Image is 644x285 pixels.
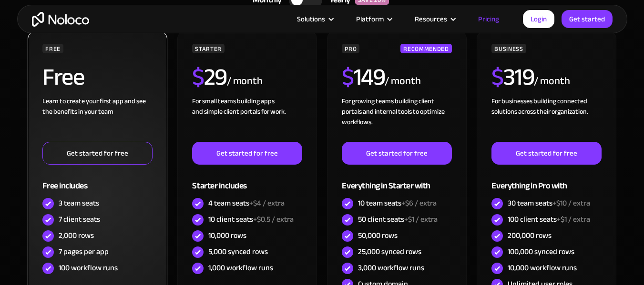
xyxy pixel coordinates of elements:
a: Get started for free [491,142,601,165]
h2: 29 [192,65,227,89]
div: 7 client seats [59,214,100,225]
span: +$0.5 / extra [253,212,294,226]
h2: Free [42,65,84,89]
span: +$6 / extra [401,196,437,210]
h2: 319 [491,65,534,89]
div: 10,000 workflow runs [508,263,577,273]
div: STARTER [192,44,224,53]
a: Get started [562,10,613,28]
div: BUSINESS [491,44,526,53]
span: $ [192,55,204,99]
div: 4 team seats [208,198,285,208]
div: 200,000 rows [508,230,552,241]
a: Get started for free [192,142,302,165]
div: 1,000 workflow runs [208,263,273,273]
span: +$4 / extra [249,196,285,210]
div: 10 client seats [208,214,294,225]
div: 50,000 rows [358,230,398,241]
div: For small teams building apps and simple client portals for work. ‍ [192,96,302,142]
a: Pricing [466,13,511,25]
div: Free includes [42,165,152,196]
div: Everything in Pro with [491,165,601,196]
div: / month [385,74,420,89]
div: / month [534,74,570,89]
div: 2,000 rows [59,230,94,241]
h2: 149 [342,65,385,89]
div: 25,000 synced rows [358,246,421,257]
a: home [32,12,89,27]
span: $ [342,55,354,99]
div: 100,000 synced rows [508,246,574,257]
div: 30 team seats [508,198,590,208]
span: +$1 / extra [404,212,438,226]
span: +$10 / extra [552,196,590,210]
div: 100 client seats [508,214,590,225]
div: 100 workflow runs [59,263,118,273]
div: Learn to create your first app and see the benefits in your team ‍ [42,96,152,142]
div: 5,000 synced rows [208,246,268,257]
div: For growing teams building client portals and internal tools to optimize workflows. [342,96,451,142]
div: PRO [342,44,359,53]
a: Login [523,10,554,28]
div: RECOMMENDED [400,44,451,53]
div: Everything in Starter with [342,165,451,196]
span: +$1 / extra [557,212,590,226]
div: / month [227,74,263,89]
div: FREE [42,44,63,53]
div: 3,000 workflow runs [358,263,424,273]
div: Starter includes [192,165,302,196]
div: Resources [403,13,466,25]
div: 3 team seats [59,198,99,208]
div: Platform [344,13,403,25]
a: Get started for free [342,142,451,165]
a: Get started for free [42,142,152,165]
div: 10 team seats [358,198,437,208]
div: Resources [415,13,447,25]
span: $ [491,55,503,99]
div: 50 client seats [358,214,438,225]
div: Solutions [297,13,325,25]
div: Platform [356,13,384,25]
div: For businesses building connected solutions across their organization. ‍ [491,96,601,142]
div: 7 pages per app [59,246,109,257]
div: Solutions [285,13,344,25]
div: 10,000 rows [208,230,246,241]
